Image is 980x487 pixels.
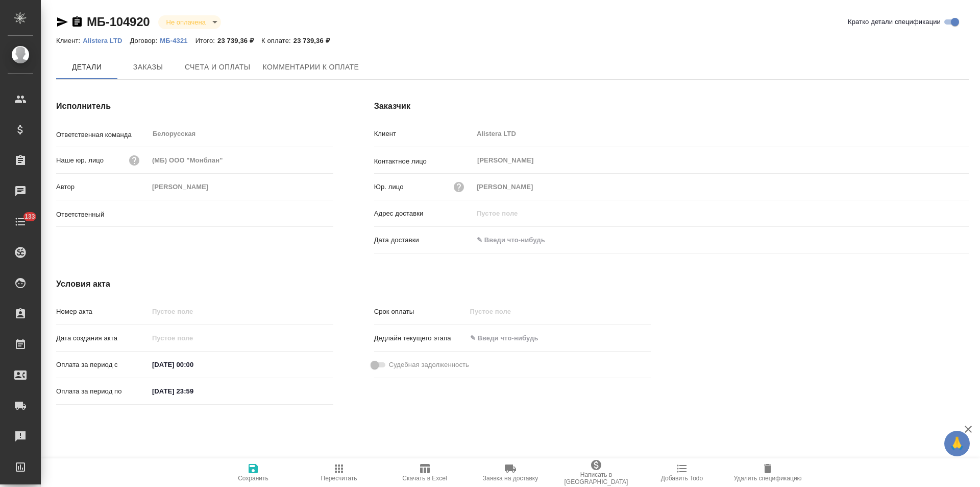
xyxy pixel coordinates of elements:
p: Дедлайн текущего этапа [374,333,467,343]
p: Alistera LTD [83,37,130,44]
input: Пустое поле [473,206,969,221]
input: Пустое поле [467,304,556,319]
input: Пустое поле [473,126,969,141]
a: 133 [3,209,38,235]
p: Контактное лицо [374,156,473,167]
p: Клиент: [56,37,83,44]
input: ✎ Введи что-нибудь [467,331,556,345]
span: Счета и оплаты [185,61,251,74]
button: Скопировать ссылку для ЯМессенджера [56,16,68,28]
input: Пустое поле [473,179,969,194]
p: Дата создания акта [56,333,149,343]
input: Пустое поле [149,304,333,319]
button: Open [328,213,330,215]
span: Судебная задолженность [389,360,469,370]
p: Оплата за период с [56,360,149,370]
input: Пустое поле [149,331,238,345]
input: ✎ Введи что-нибудь [473,233,562,247]
p: Адрес доставки [374,208,473,219]
p: Срок оплаты [374,307,467,317]
p: МБ-4321 [160,37,195,44]
button: Скопировать ссылку [71,16,83,28]
input: Пустое поле [149,179,333,194]
a: Alistera LTD [83,36,130,44]
p: К оплате: [261,37,293,44]
button: Не оплачена [163,18,209,27]
h4: Условия акта [56,278,651,290]
h4: Заказчик [374,100,969,112]
p: Итого: [195,37,217,44]
p: Клиент [374,129,473,139]
input: Пустое поле [149,153,333,168]
input: ✎ Введи что-нибудь [149,384,238,399]
p: Автор [56,182,149,192]
p: Ответственный [56,210,149,220]
p: 23 739,36 ₽ [293,37,337,44]
p: Наше юр. лицо [56,155,104,166]
span: Заказы [124,61,173,74]
p: Оплата за период по [56,386,149,397]
div: Не оплачена [158,15,221,29]
span: Детали [62,61,111,74]
h4: Исполнитель [56,100,333,112]
a: МБ-4321 [160,36,195,44]
span: 133 [18,212,41,222]
span: Комментарии к оплате [263,61,359,74]
p: Номер акта [56,307,149,317]
p: 23 739,36 ₽ [217,37,261,44]
p: Дата доставки [374,235,473,245]
p: Юр. лицо [374,182,404,192]
p: Договор: [130,37,160,44]
button: 🙏 [944,431,970,456]
p: Ответственная команда [56,130,149,140]
span: 🙏 [948,433,966,454]
input: ✎ Введи что-нибудь [149,357,238,372]
a: МБ-104920 [87,15,150,29]
span: Кратко детали спецификации [848,17,941,27]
